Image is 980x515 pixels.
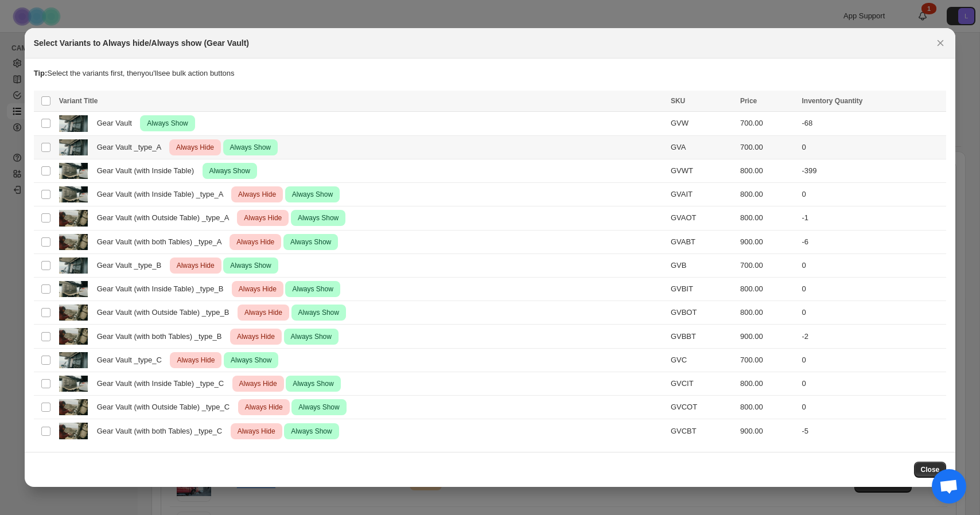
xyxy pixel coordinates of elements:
[97,212,235,224] span: Gear Vault (with Outside Table) _type_A
[34,68,947,79] p: Select the variants first, then you'll see bulk action buttons
[667,135,737,159] td: GVA
[799,419,947,443] td: -5
[59,423,88,439] img: Side_Table_2.webp
[242,211,284,225] span: Always Hide
[236,282,279,296] span: Always Hide
[59,257,88,274] img: Gear_Vault-01.webp
[740,97,757,105] span: Price
[243,400,285,414] span: Always Hide
[242,306,285,319] span: Always Hide
[799,348,947,372] td: 0
[174,353,217,367] span: Always Hide
[799,206,947,230] td: -1
[799,396,947,419] td: 0
[97,236,228,248] span: Gear Vault (with both Tables) _type_A
[667,253,737,277] td: GVB
[59,115,88,131] img: Gear_Vault-01.webp
[737,159,799,182] td: 800.00
[290,282,335,296] span: Always Show
[667,396,737,419] td: GVCOT
[59,328,88,344] img: Side_Table_2.webp
[737,206,799,230] td: 800.00
[667,278,737,301] td: GVBIT
[667,301,737,325] td: GVBOT
[296,400,341,414] span: Always Show
[228,259,273,272] span: Always Show
[288,235,333,249] span: Always Show
[802,97,863,105] span: Inventory Quantity
[290,188,335,201] span: Always Show
[97,426,228,437] span: Gear Vault (with both Tables) _type_C
[59,186,88,202] img: Gear_Vault-03.webp
[97,283,230,295] span: Gear Vault (with Inside Table) _type_B
[737,372,799,395] td: 800.00
[174,259,217,272] span: Always Hide
[34,37,249,49] h2: Select Variants to Always hide/Always show (Gear Vault)
[97,401,236,413] span: Gear Vault (with Outside Table) _type_C
[59,163,88,179] img: Gear_Vault-03.webp
[228,353,274,367] span: Always Show
[59,281,88,297] img: Gear_Vault-03.webp
[667,348,737,372] td: GVC
[59,234,88,250] img: Side_Table_2.webp
[234,235,277,249] span: Always Hide
[97,165,200,177] span: Gear Vault (with Inside Table)
[34,69,48,77] strong: Tip:
[799,253,947,277] td: 0
[59,376,88,392] img: Gear_Vault-03.webp
[97,118,138,129] span: Gear Vault
[59,210,88,226] img: Side_Table_2.webp
[737,419,799,443] td: 900.00
[932,469,966,504] a: Open chat
[289,330,334,344] span: Always Show
[228,141,273,154] span: Always Show
[97,307,236,318] span: Gear Vault (with Outside Table) _type_B
[97,354,168,366] span: Gear Vault _type_C
[737,135,799,159] td: 700.00
[914,462,947,478] button: Close
[932,35,948,51] button: Close
[667,325,737,348] td: GVBBT
[295,211,341,225] span: Always Show
[97,189,230,200] span: Gear Vault (with Inside Table) _type_A
[97,142,168,153] span: Gear Vault _type_A
[799,159,947,182] td: -399
[799,301,947,325] td: 0
[97,378,230,389] span: Gear Vault (with Inside Table) _type_C
[737,348,799,372] td: 700.00
[290,377,336,391] span: Always Show
[59,139,88,155] img: Gear_Vault-01.webp
[737,301,799,325] td: 800.00
[737,253,799,277] td: 700.00
[799,372,947,395] td: 0
[296,306,341,319] span: Always Show
[236,188,278,201] span: Always Hide
[667,159,737,182] td: GVWT
[59,305,88,321] img: Side_Table_2.webp
[799,230,947,253] td: -6
[97,331,228,342] span: Gear Vault (with both Tables) _type_B
[667,419,737,443] td: GVCBT
[737,183,799,206] td: 800.00
[799,325,947,348] td: -2
[667,230,737,253] td: GVABT
[799,135,947,159] td: 0
[667,112,737,135] td: GVW
[667,372,737,395] td: GVCIT
[667,206,737,230] td: GVAOT
[59,399,88,415] img: Side_Table_2.webp
[97,260,168,271] span: Gear Vault _type_B
[235,424,278,438] span: Always Hide
[921,465,940,474] span: Close
[174,141,216,154] span: Always Hide
[799,112,947,135] td: -68
[737,112,799,135] td: 700.00
[207,164,252,178] span: Always Show
[667,183,737,206] td: GVAIT
[737,278,799,301] td: 800.00
[799,183,947,206] td: 0
[799,278,947,301] td: 0
[59,352,88,368] img: Gear_Vault-01.webp
[289,424,334,438] span: Always Show
[145,116,190,130] span: Always Show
